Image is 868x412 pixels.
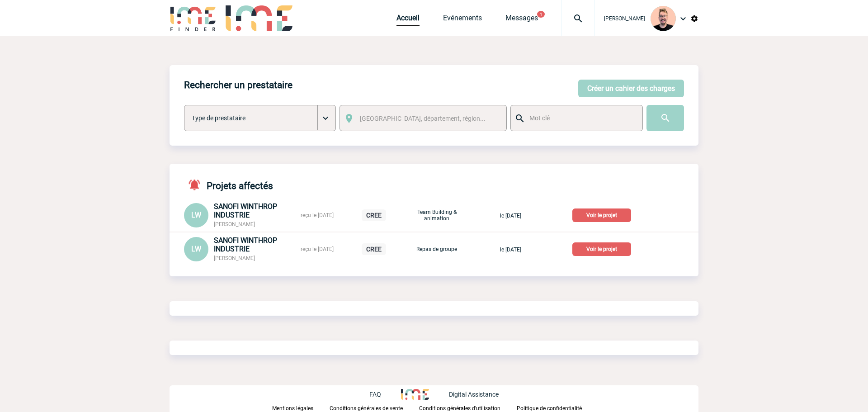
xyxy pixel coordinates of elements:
h4: Rechercher un prestataire [184,80,292,90]
a: Messages [505,14,538,26]
a: Accueil [396,14,420,26]
span: le [DATE] [500,213,521,219]
p: Team Building & animation [414,209,459,222]
span: [PERSON_NAME] [604,15,645,22]
a: Politique de confidentialité [517,403,596,412]
a: Evénements [443,14,482,26]
span: LW [191,245,201,253]
p: Politique de confidentialité [517,405,582,412]
img: http://www.idealmeetingsevents.fr/ [401,389,429,400]
p: Digital Assistance [449,391,499,398]
span: SANOFI WINTHROP INDUSTRIE [214,236,277,253]
a: Voir le projet [572,210,635,219]
p: Conditions générales d'utilisation [419,405,500,412]
img: IME-Finder [170,5,217,31]
p: FAQ [369,391,381,398]
a: Voir le projet [572,244,635,253]
span: SANOFI WINTHROP INDUSTRIE [214,202,277,219]
p: CREE [362,209,386,221]
p: Mentions légales [272,405,313,412]
button: 1 [537,11,545,18]
a: Conditions générales d'utilisation [419,403,517,412]
img: notifications-active-24-px-r.png [188,178,207,191]
span: [GEOGRAPHIC_DATA], département, région... [360,115,486,122]
p: Voir le projet [572,242,631,256]
p: Repas de groupe [414,246,459,252]
span: [PERSON_NAME] [214,255,255,261]
a: FAQ [369,389,401,398]
input: Submit [646,105,684,131]
a: Mentions légales [272,403,330,412]
input: Mot clé [527,112,634,124]
span: [PERSON_NAME] [214,221,255,227]
img: 129741-1.png [651,6,676,31]
span: reçu le [DATE] [301,246,334,252]
p: Voir le projet [572,208,631,222]
p: CREE [362,243,386,255]
span: reçu le [DATE] [301,212,334,218]
span: LW [191,211,201,219]
span: le [DATE] [500,246,521,253]
p: Conditions générales de vente [330,405,403,412]
a: Conditions générales de vente [330,403,419,412]
h4: Projets affectés [184,178,273,191]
